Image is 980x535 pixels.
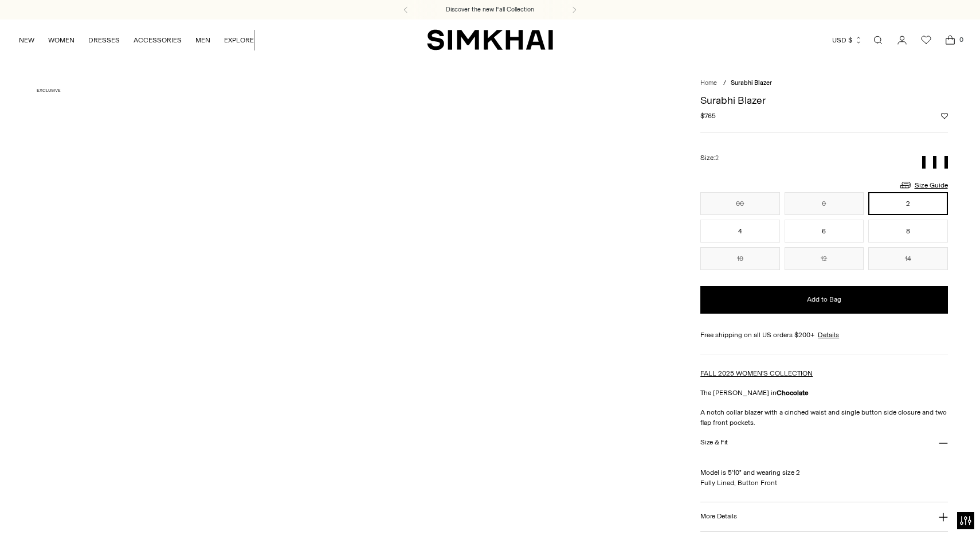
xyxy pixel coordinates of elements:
button: More Details [700,502,947,532]
button: Size & Fit [700,428,947,457]
a: Open search modal [867,29,889,52]
a: NEW [19,28,34,53]
a: Go to the account page [891,29,914,52]
a: Open cart modal [939,29,962,52]
button: 10 [700,247,779,270]
a: Details [818,330,839,340]
a: DRESSES [88,28,120,53]
button: 6 [785,220,864,243]
button: Add to Wishlist [941,112,948,119]
a: SIMKHAI [427,29,553,51]
button: 0 [785,192,864,215]
a: MEN [195,28,210,53]
span: 0 [956,34,966,45]
p: A notch collar blazer with a cinched waist and single button side closure and two flap front pock... [700,407,947,428]
a: Discover the new Fall Collection [446,5,534,14]
h3: More Details [700,513,736,520]
a: EXPLORE [224,28,254,53]
p: The [PERSON_NAME] in [700,388,947,398]
button: USD $ [832,28,863,53]
a: ACCESSORIES [134,28,182,53]
button: 14 [868,247,947,270]
label: Size: [700,153,719,163]
div: Free shipping on all US orders $200+ [700,330,947,340]
span: 2 [715,154,719,162]
button: 12 [785,247,864,270]
a: Size Guide [899,178,948,192]
span: Surabhi Blazer [731,79,772,87]
span: $765 [700,111,716,121]
a: FALL 2025 WOMEN'S COLLECTION [700,369,813,377]
a: Home [700,79,717,87]
span: Add to Bag [807,295,841,304]
h1: Surabhi Blazer [700,95,947,106]
button: Add to Bag [700,286,947,314]
nav: breadcrumbs [700,79,947,88]
button: 2 [868,192,947,215]
button: 8 [868,220,947,243]
button: 00 [700,192,779,215]
a: WOMEN [48,28,75,53]
strong: Chocolate [777,389,809,397]
h3: Size & Fit [700,439,728,446]
a: Wishlist [915,29,938,52]
button: 4 [700,220,779,243]
div: / [723,79,726,88]
p: Model is 5'10" and wearing size 2 Fully Lined, Button Front [700,457,947,488]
